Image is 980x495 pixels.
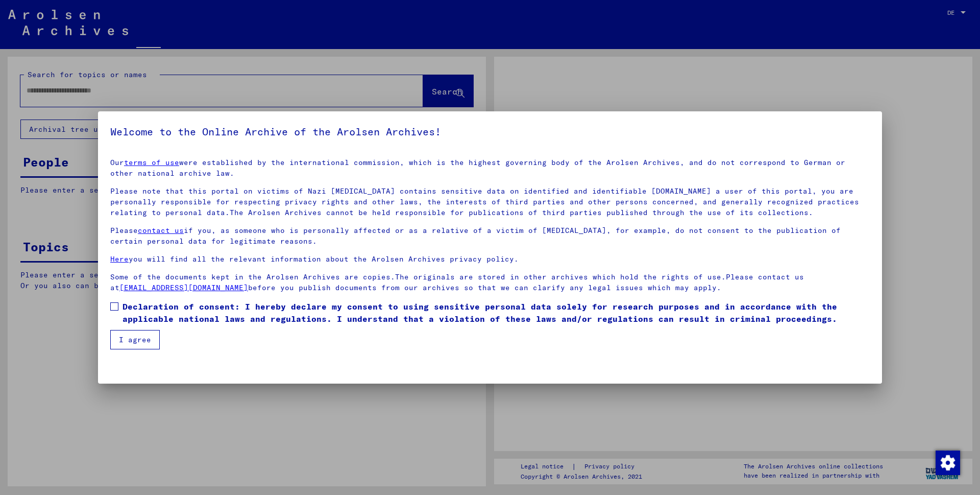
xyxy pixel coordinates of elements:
img: Zustimmung ändern [936,451,960,475]
button: I agree [110,330,160,349]
a: [EMAIL_ADDRESS][DOMAIN_NAME] [119,283,248,292]
span: Declaration of consent: I hereby declare my consent to using sensitive personal data solely for r... [122,300,870,325]
a: Here [110,254,129,264]
p: Some of the documents kept in the Arolsen Archives are copies.The originals are stored in other a... [110,272,870,293]
p: Please if you, as someone who is personally affected or as a relative of a victim of [MEDICAL_DAT... [110,225,870,247]
p: Our were established by the international commission, which is the highest governing body of the ... [110,157,870,179]
h5: Welcome to the Online Archive of the Arolsen Archives! [110,124,870,140]
p: Please note that this portal on victims of Nazi [MEDICAL_DATA] contains sensitive data on identif... [110,186,870,218]
p: you will find all the relevant information about the Arolsen Archives privacy policy. [110,254,870,265]
a: terms of use [124,158,179,167]
a: contact us [138,226,184,235]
